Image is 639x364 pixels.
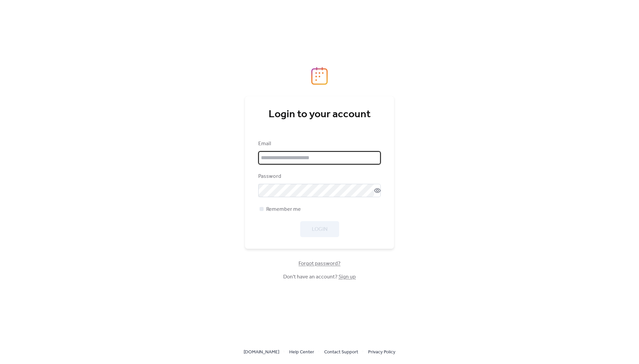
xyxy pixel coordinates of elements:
div: Login to your account [258,108,381,121]
div: Email [258,140,379,148]
a: Sign up [338,272,356,282]
a: Privacy Policy [368,348,395,356]
img: logo [311,67,328,85]
span: Forgot password? [299,260,340,268]
a: [DOMAIN_NAME] [244,348,279,356]
a: Help Center [289,348,314,356]
a: Contact Support [324,348,358,356]
span: Remember me [266,205,301,213]
div: Password [258,173,379,181]
span: Don't have an account? [283,273,356,281]
a: Forgot password? [299,262,340,265]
